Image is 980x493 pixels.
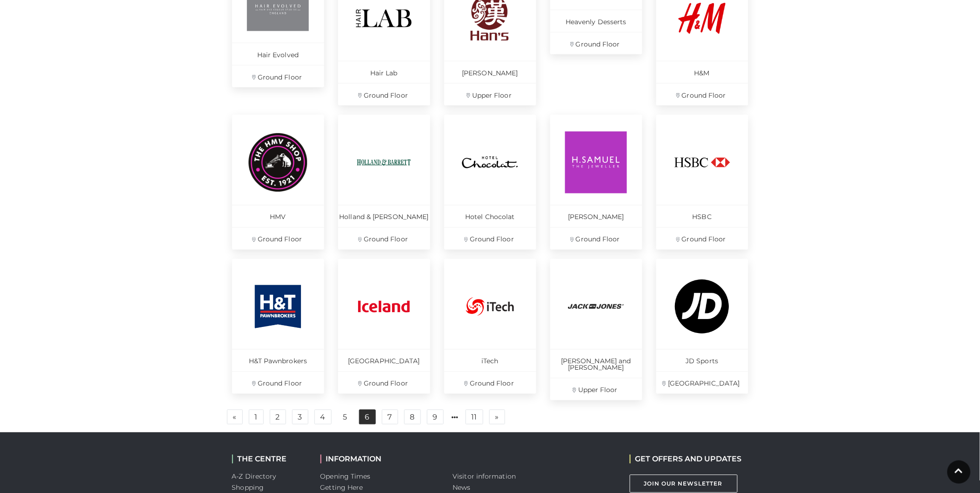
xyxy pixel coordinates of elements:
a: [PERSON_NAME] Ground Floor [550,115,642,250]
p: H&M [656,61,748,83]
p: Hair Lab [338,61,430,83]
a: Opening Times [320,473,371,481]
a: 2 [270,410,286,425]
a: 6 [359,410,376,425]
h2: THE CENTRE [232,455,307,464]
p: Ground Floor [232,65,324,87]
a: [GEOGRAPHIC_DATA] Ground Floor [338,259,430,394]
a: Shopping [232,484,264,492]
a: HSBC Ground Floor [656,115,748,250]
p: Hair Evolved [232,43,324,65]
p: [PERSON_NAME] [550,205,642,227]
a: Getting Here [320,484,363,492]
p: iTech [444,349,536,372]
a: Join Our Newsletter [630,475,738,493]
p: Ground Floor [338,227,430,250]
a: A-Z Directory [232,473,276,481]
a: Visitor information [453,473,516,481]
p: Ground Floor [338,372,430,394]
a: 1 [249,410,264,425]
h2: GET OFFERS AND UPDATES [630,455,742,464]
a: 7 [382,410,398,425]
p: [GEOGRAPHIC_DATA] [338,349,430,372]
a: HMV Ground Floor [232,115,324,250]
p: Upper Floor [550,378,642,400]
p: H&T Pawnbrokers [232,349,324,372]
p: Holland & [PERSON_NAME] [338,205,430,227]
h2: INFORMATION [320,455,439,464]
a: Hotel Chocolat Ground Floor [444,115,536,250]
p: Ground Floor [232,372,324,394]
p: Ground Floor [232,227,324,250]
a: 11 [466,410,483,425]
a: JD Sports [GEOGRAPHIC_DATA] [656,259,748,394]
a: 8 [404,410,421,425]
p: [PERSON_NAME] [444,61,536,83]
p: Ground Floor [656,83,748,106]
span: « [233,414,237,420]
p: HMV [232,205,324,227]
p: Ground Floor [550,227,642,250]
p: JD Sports [656,349,748,372]
a: News [453,484,471,492]
a: Next [489,410,505,425]
p: Hotel Chocolat [444,205,536,227]
a: 5 [338,410,353,425]
p: Upper Floor [444,83,536,106]
p: Ground Floor [338,83,430,106]
a: Previous [227,410,243,425]
p: Heavenly Desserts [550,10,642,32]
a: [PERSON_NAME] and [PERSON_NAME] Upper Floor [550,259,642,400]
p: Ground Floor [656,227,748,250]
span: » [495,414,499,420]
p: Ground Floor [550,32,642,54]
a: 4 [314,410,332,425]
a: iTech Ground Floor [444,259,536,394]
a: H&T Pawnbrokers Ground Floor [232,259,324,394]
p: Ground Floor [444,227,536,250]
a: 3 [292,410,308,425]
p: Ground Floor [444,372,536,394]
p: [PERSON_NAME] and [PERSON_NAME] [550,349,642,378]
p: HSBC [656,205,748,227]
a: 9 [427,410,444,425]
a: Holland & [PERSON_NAME] Ground Floor [338,115,430,250]
p: [GEOGRAPHIC_DATA] [656,372,748,394]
